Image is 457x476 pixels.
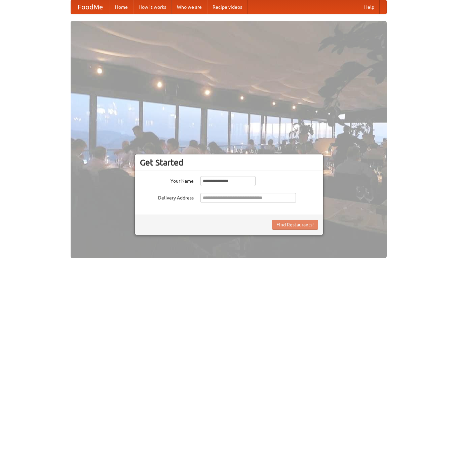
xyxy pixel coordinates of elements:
[272,220,318,230] button: Find Restaurants!
[140,157,318,168] h3: Get Started
[172,0,207,14] a: Who we are
[359,0,380,14] a: Help
[140,193,194,201] label: Delivery Address
[133,0,172,14] a: How it works
[140,176,194,184] label: Your Name
[110,0,133,14] a: Home
[207,0,247,14] a: Recipe videos
[71,0,110,14] a: FoodMe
